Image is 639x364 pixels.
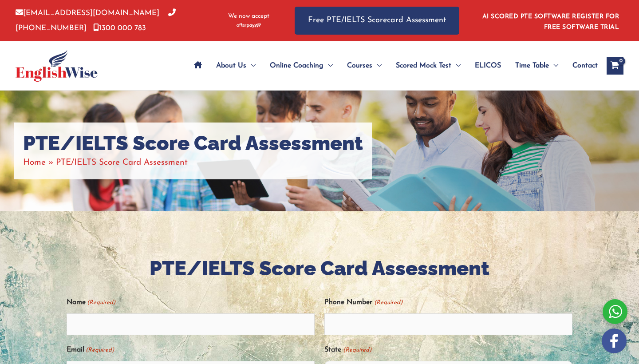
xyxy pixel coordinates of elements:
a: About UsMenu Toggle [209,50,263,81]
a: Home [23,158,46,167]
span: We now accept [228,12,269,21]
label: State [324,343,371,357]
img: white-facebook.png [602,328,627,353]
span: Courses [347,50,372,81]
span: ELICOS [475,50,501,81]
span: Scored Mock Test [396,50,451,81]
aside: Header Widget 1 [477,6,623,35]
span: (Required) [342,343,371,357]
a: AI SCORED PTE SOFTWARE REGISTER FOR FREE SOFTWARE TRIAL [482,13,619,31]
a: [PHONE_NUMBER] [16,9,176,32]
a: Contact [565,50,598,81]
span: (Required) [373,295,402,310]
span: (Required) [87,295,116,310]
a: Scored Mock TestMenu Toggle [389,50,468,81]
a: 1300 000 783 [93,24,146,32]
span: Menu Toggle [451,50,461,81]
a: [EMAIL_ADDRESS][DOMAIN_NAME] [16,9,159,17]
a: View Shopping Cart, empty [607,57,623,75]
a: CoursesMenu Toggle [340,50,389,81]
span: PTE/IELTS Score Card Assessment [56,158,188,167]
a: Free PTE/IELTS Scorecard Assessment [295,7,459,35]
nav: Site Navigation: Main Menu [187,50,598,81]
span: (Required) [85,343,114,357]
label: Name [67,295,115,310]
span: Menu Toggle [246,50,256,81]
span: Menu Toggle [549,50,558,81]
span: Online Coaching [270,50,323,81]
h1: PTE/IELTS Score Card Assessment [23,131,363,155]
nav: Breadcrumbs [23,155,363,170]
span: Contact [572,50,598,81]
a: ELICOS [468,50,508,81]
span: Menu Toggle [323,50,333,81]
span: Menu Toggle [372,50,382,81]
img: Afterpay-Logo [237,23,261,28]
a: Online CoachingMenu Toggle [263,50,340,81]
span: Time Table [515,50,549,81]
h2: PTE/IELTS Score Card Assessment [67,256,572,282]
img: cropped-ew-logo [16,50,98,82]
span: About Us [216,50,246,81]
label: Phone Number [324,295,402,310]
a: Time TableMenu Toggle [508,50,565,81]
